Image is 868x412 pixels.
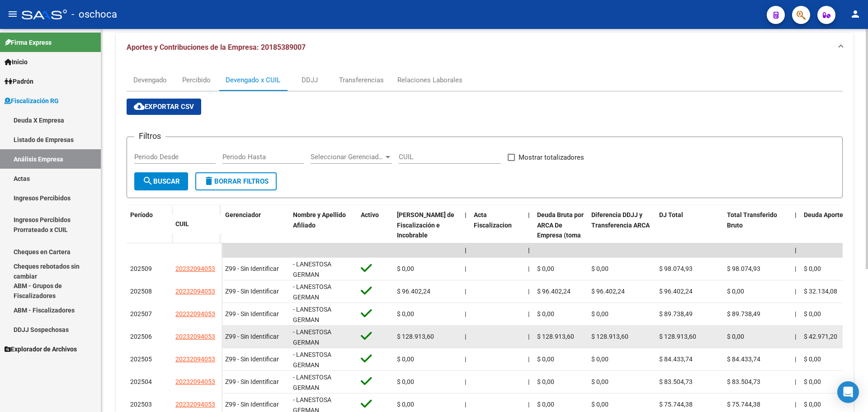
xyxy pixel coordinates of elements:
span: | [465,265,466,272]
span: $ 0,00 [727,333,744,340]
span: Explorador de Archivos [5,344,77,354]
span: $ 0,00 [804,378,821,385]
span: Z99 - Sin Identificar [225,288,279,295]
span: - LANESTOSA GERMAN [PERSON_NAME] [293,306,341,334]
span: 20232094053 [175,401,215,408]
span: | [528,378,529,385]
span: Buscar [142,177,180,185]
span: | [465,355,466,363]
span: | [465,310,466,317]
div: Percibido [182,75,211,85]
span: | [795,288,796,295]
span: | [528,355,529,363]
span: $ 96.402,24 [397,288,430,295]
span: Deuda Aporte [804,211,843,218]
span: $ 0,00 [537,265,554,272]
datatable-header-cell: DJ Total [656,205,723,266]
datatable-header-cell: Deuda Bruta Neto de Fiscalización e Incobrable [393,205,461,266]
span: $ 89.738,49 [659,310,693,317]
datatable-header-cell: Período [127,205,172,243]
span: | [795,355,796,363]
span: | [528,246,530,254]
datatable-header-cell: | [791,205,800,266]
span: - LANESTOSA GERMAN [PERSON_NAME] [293,351,341,379]
span: | [465,246,467,254]
span: | [465,401,466,408]
span: $ 128.913,60 [537,333,574,340]
span: $ 0,00 [804,310,821,317]
span: 20232094053 [175,310,215,317]
span: Z99 - Sin Identificar [225,378,279,385]
span: Z99 - Sin Identificar [225,333,279,340]
span: 202504 [130,378,152,385]
span: | [795,246,797,254]
span: Diferencia DDJJ y Transferencia ARCA [591,211,650,229]
span: | [528,211,530,218]
span: $ 0,00 [537,401,554,408]
span: $ 0,00 [591,378,609,385]
span: Período [130,211,153,218]
span: Z99 - Sin Identificar [225,310,279,317]
span: Z99 - Sin Identificar [225,401,279,408]
span: CUIL [175,220,189,227]
span: Mostrar totalizadores [519,152,584,163]
span: | [795,401,796,408]
span: Activo [361,211,379,218]
mat-icon: cloud_download [134,101,145,112]
datatable-header-cell: | [524,205,533,266]
span: | [465,288,466,295]
span: $ 0,00 [591,355,609,363]
div: Relaciones Laborales [397,75,462,85]
span: $ 0,00 [804,401,821,408]
span: Seleccionar Gerenciador [311,153,384,161]
span: $ 0,00 [537,310,554,317]
div: Devengado [133,75,167,85]
span: $ 84.433,74 [727,355,760,363]
span: | [465,378,466,385]
h3: Filtros [134,130,165,142]
span: Exportar CSV [134,103,194,111]
datatable-header-cell: Deuda Bruta por ARCA De Empresa (toma en cuenta todos los afiliados) [533,205,588,266]
span: $ 0,00 [397,355,414,363]
span: $ 0,00 [397,378,414,385]
datatable-header-cell: Gerenciador [222,205,289,266]
span: $ 32.134,08 [804,288,837,295]
span: $ 83.504,73 [659,378,693,385]
button: Buscar [134,172,188,190]
mat-icon: delete [203,175,214,186]
span: $ 42.971,20 [804,333,837,340]
span: $ 75.744,38 [659,401,693,408]
span: $ 98.074,93 [659,265,693,272]
span: $ 96.402,24 [591,288,625,295]
span: Firma Express [5,38,52,47]
span: $ 0,00 [537,355,554,363]
span: | [528,310,529,317]
span: $ 0,00 [397,310,414,317]
span: [PERSON_NAME] de Fiscalización e Incobrable [397,211,454,239]
span: - oschoca [71,5,117,24]
span: 202507 [130,310,152,317]
span: 202506 [130,333,152,340]
span: Inicio [5,57,28,67]
span: 20232094053 [175,355,215,363]
datatable-header-cell: | [461,205,470,266]
datatable-header-cell: Activo [357,205,393,266]
span: 20232094053 [175,378,215,385]
span: - LANESTOSA GERMAN [PERSON_NAME] [293,328,341,356]
span: Nombre y Apellido Afiliado [293,211,346,229]
span: $ 0,00 [591,265,609,272]
span: Fiscalización RG [5,96,59,106]
span: | [528,288,529,295]
span: $ 0,00 [591,401,609,408]
span: $ 84.433,74 [659,355,693,363]
mat-icon: person [850,9,861,19]
span: $ 0,00 [591,310,609,317]
span: Borrar Filtros [203,177,269,185]
mat-icon: menu [7,9,18,19]
span: Gerenciador [225,211,261,218]
span: 20232094053 [175,265,215,272]
span: - LANESTOSA GERMAN [PERSON_NAME] [293,374,341,402]
div: DDJJ [302,75,318,85]
span: $ 0,00 [537,378,554,385]
span: 202508 [130,288,152,295]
